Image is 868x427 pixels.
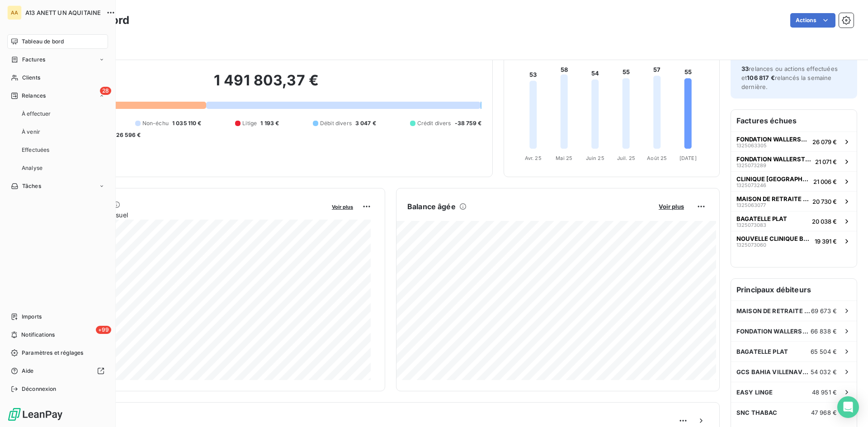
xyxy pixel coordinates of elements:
[811,368,837,375] span: 54 032 €
[7,407,63,422] img: Logo LeanPay
[731,110,857,131] h6: Factures échues
[22,182,41,190] span: Tâches
[731,211,857,231] button: BAGATELLE PLAT132507308320 038 €
[22,74,40,82] span: Clients
[556,155,572,161] tspan: Mai 25
[731,131,857,151] button: FONDATION WALLERSTEIN132506330526 079 €
[736,368,811,375] span: GCS BAHIA VILLENAVE ORNON LP
[736,183,766,188] span: 1325073246
[22,128,40,136] span: À venir
[736,202,766,208] span: 1325063077
[332,204,353,210] span: Voir plus
[22,164,42,172] span: Analyse
[736,242,766,248] span: 1325073060
[22,38,64,46] span: Tableau de bord
[22,56,45,64] span: Factures
[25,9,101,16] span: A13 ANETT UN AQUITAINE
[22,385,57,393] span: Déconnexion
[812,218,837,225] span: 20 038 €
[679,155,697,161] tspan: [DATE]
[736,155,811,163] span: FONDATION WALLERSTEIN
[731,151,857,171] button: FONDATION WALLERSTEIN132507328921 071 €
[736,163,766,168] span: 1325073289
[7,364,108,378] a: Aide
[815,158,837,165] span: 21 071 €
[811,348,837,355] span: 65 504 €
[812,138,837,145] span: 26 079 €
[731,231,857,251] button: NOUVELLE CLINIQUE BDX TONDU132507306019 391 €
[355,119,376,127] span: 3 047 €
[22,92,46,100] span: Relances
[320,119,352,127] span: Débit divers
[731,171,857,191] button: CLINIQUE [GEOGRAPHIC_DATA] TIVOLI DUCOS132507324621 006 €
[586,155,604,161] tspan: Juin 25
[741,65,749,72] span: 33
[647,155,667,161] tspan: Août 25
[100,87,111,95] span: 28
[736,409,778,416] span: SNC THABAC
[407,201,456,212] h6: Balance âgée
[811,328,837,335] span: 66 838 €
[260,119,279,127] span: 1 193 €
[329,202,356,211] button: Voir plus
[21,331,55,339] span: Notifications
[617,155,635,161] tspan: Juil. 25
[22,110,51,118] span: À effectuer
[731,191,857,211] button: MAISON DE RETRAITE [GEOGRAPHIC_DATA]132506307720 730 €
[812,389,837,396] span: 48 951 €
[790,13,835,28] button: Actions
[242,119,257,127] span: Litige
[659,203,684,210] span: Voir plus
[22,146,50,154] span: Effectuées
[142,119,169,127] span: Non-échu
[736,136,809,143] span: FONDATION WALLERSTEIN
[455,119,481,127] span: -38 759 €
[736,222,766,228] span: 1325073083
[51,71,481,99] h2: 1 491 803,37 €
[656,202,687,211] button: Voir plus
[736,215,787,222] span: BAGATELLE PLAT
[736,235,811,242] span: NOUVELLE CLINIQUE BDX TONDU
[172,119,202,127] span: 1 035 110 €
[736,348,788,355] span: BAGATELLE PLAT
[7,5,22,20] div: AA
[736,307,811,314] span: MAISON DE RETRAITE [GEOGRAPHIC_DATA]
[736,328,811,335] span: FONDATION WALLERSTEIN
[22,313,42,321] span: Imports
[22,367,34,375] span: Aide
[736,143,767,148] span: 1325063305
[736,389,773,396] span: EASY LINGE
[736,195,809,202] span: MAISON DE RETRAITE [GEOGRAPHIC_DATA]
[51,210,325,220] span: Chiffre d'affaires mensuel
[811,307,837,314] span: 69 673 €
[417,119,451,127] span: Crédit divers
[813,178,837,185] span: 21 006 €
[525,155,542,161] tspan: Avr. 25
[113,131,141,139] span: -26 596 €
[747,74,774,81] span: 106 817 €
[736,175,810,183] span: CLINIQUE [GEOGRAPHIC_DATA] TIVOLI DUCOS
[815,238,837,245] span: 19 391 €
[812,198,837,205] span: 20 730 €
[22,349,83,357] span: Paramètres et réglages
[741,65,838,90] span: relances ou actions effectuées et relancés la semaine dernière.
[837,396,859,418] div: Open Intercom Messenger
[96,326,111,334] span: +99
[731,279,857,300] h6: Principaux débiteurs
[811,409,837,416] span: 47 968 €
